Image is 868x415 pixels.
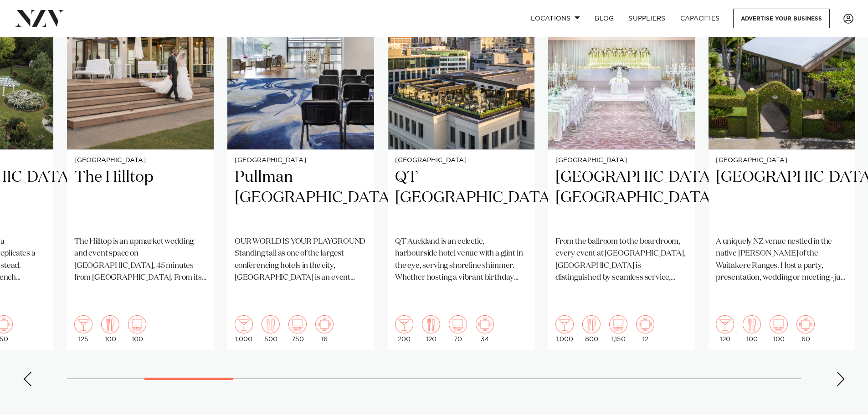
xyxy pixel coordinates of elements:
img: theatre.png [770,315,788,333]
div: 34 [476,315,494,343]
h2: QT [GEOGRAPHIC_DATA] [395,167,527,229]
img: cocktail.png [555,315,574,333]
a: SUPPLIERS [621,9,673,28]
img: meeting.png [476,315,494,333]
div: 125 [74,315,92,343]
div: 60 [796,315,815,343]
h2: Pullman [GEOGRAPHIC_DATA] [235,167,367,229]
div: 12 [636,315,654,343]
div: 500 [262,315,280,343]
div: 16 [315,315,334,343]
div: 100 [101,315,119,343]
div: 200 [395,315,413,343]
a: Advertise your business [733,9,830,28]
p: OUR WORLD IS YOUR PLAYGROUND Standing tall as one of the largest conferencing hotels in the city,... [235,236,367,284]
img: theatre.png [288,315,307,333]
h2: [GEOGRAPHIC_DATA] [716,167,848,229]
h2: [GEOGRAPHIC_DATA], [GEOGRAPHIC_DATA] [555,167,688,229]
small: [GEOGRAPHIC_DATA] [716,157,848,164]
img: meeting.png [636,315,654,333]
div: 1,150 [609,315,627,343]
div: 100 [770,315,788,343]
small: [GEOGRAPHIC_DATA] [235,157,367,164]
img: meeting.png [796,315,815,333]
a: BLOG [587,9,621,28]
img: theatre.png [128,315,146,333]
div: 1,000 [235,315,253,343]
small: [GEOGRAPHIC_DATA] [555,157,688,164]
small: [GEOGRAPHIC_DATA] [74,157,206,164]
img: cocktail.png [74,315,92,333]
img: dining.png [422,315,440,333]
img: dining.png [582,315,601,333]
p: The Hilltop is an upmarket wedding and event space on [GEOGRAPHIC_DATA], 45 minutes from [GEOGRAP... [74,236,206,284]
p: A uniquely NZ venue nestled in the native [PERSON_NAME] of the Waitakere Ranges. Host a party, pr... [716,236,848,284]
div: 100 [128,315,146,343]
p: QT Auckland is an eclectic, harbourside hotel venue with a glint in the eye, serving shoreline sh... [395,236,527,284]
div: 1,000 [555,315,574,343]
div: 100 [743,315,761,343]
div: 800 [582,315,601,343]
div: 120 [422,315,440,343]
img: cocktail.png [395,315,413,333]
a: Capacities [673,9,727,28]
p: From the ballroom to the boardroom, every event at [GEOGRAPHIC_DATA], [GEOGRAPHIC_DATA] is distin... [555,236,688,284]
img: dining.png [101,315,119,333]
img: dining.png [743,315,761,333]
img: theatre.png [449,315,467,333]
img: cocktail.png [716,315,734,333]
img: cocktail.png [235,315,253,333]
a: Locations [524,9,587,28]
img: nzv-logo.png [15,10,64,26]
img: meeting.png [315,315,334,333]
div: 750 [288,315,307,343]
img: theatre.png [609,315,627,333]
div: 120 [716,315,734,343]
div: 70 [449,315,467,343]
img: dining.png [262,315,280,333]
small: [GEOGRAPHIC_DATA] [395,157,527,164]
h2: The Hilltop [74,167,206,229]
